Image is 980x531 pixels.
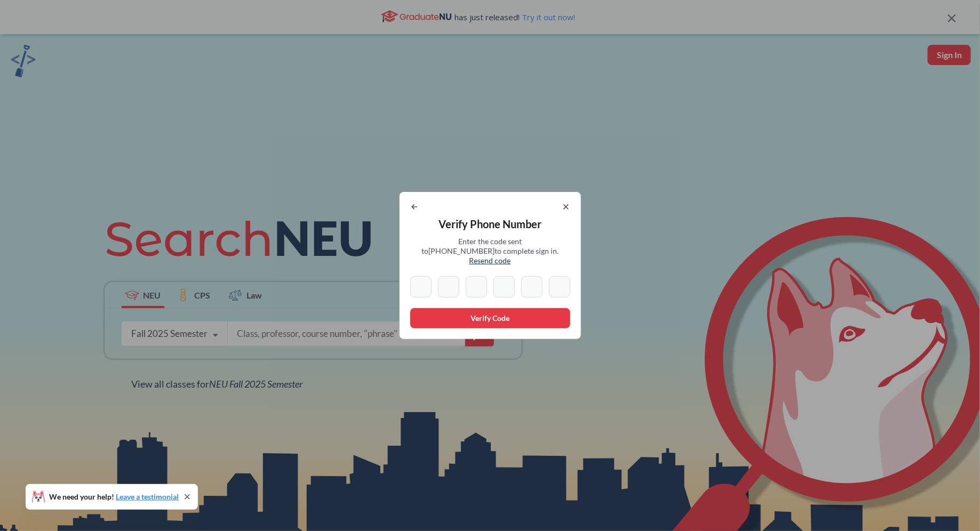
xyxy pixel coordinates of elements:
span: Verify Phone Number [439,218,541,230]
span: Resend code [469,256,511,265]
a: Leave a testimonial [116,492,179,501]
button: Verify Code [410,308,570,328]
span: Enter the code sent to [PHONE_NUMBER] to complete sign in. [421,237,560,265]
a: sandbox logo [11,45,36,81]
span: We need your help! [49,493,179,501]
img: sandbox logo [11,45,36,77]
